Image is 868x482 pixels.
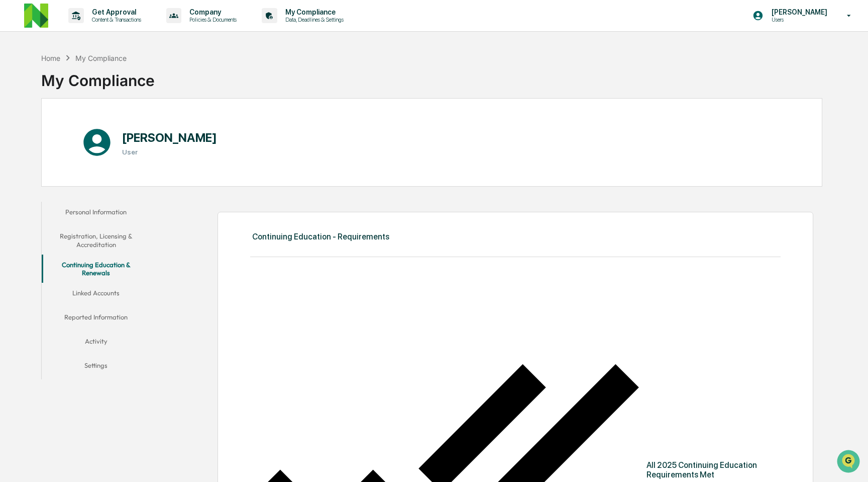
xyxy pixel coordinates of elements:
[10,128,18,136] div: 🖐️
[6,123,69,141] a: 🖐️Preclearance
[73,128,81,136] div: 🗄️
[100,171,122,178] span: Pylon
[646,460,780,479] div: All 2025 Continuing Education Requirements Met
[34,77,165,87] div: Start new chat
[34,87,127,95] div: We're available if you need us!
[42,355,151,379] button: Settings
[41,54,60,62] div: Home
[42,331,151,355] button: Activity
[252,232,389,242] div: Continuing Education - Requirements
[277,16,349,23] p: Data, Deadlines & Settings
[42,202,151,379] div: secondary tabs example
[122,148,217,156] h3: User
[41,63,155,90] div: My Compliance
[277,8,349,16] p: My Compliance
[6,142,67,160] a: 🔎Data Lookup
[764,8,832,16] p: [PERSON_NAME]
[42,283,151,307] button: Linked Accounts
[764,16,832,23] p: Users
[42,255,151,283] button: Continuing Education & Renewals
[20,146,63,156] span: Data Lookup
[83,127,125,137] span: Attestations
[84,16,146,23] p: Content & Transactions
[122,130,217,145] h1: [PERSON_NAME]
[24,4,48,28] img: logo
[20,127,65,137] span: Preclearance
[10,21,183,37] p: How can we help?
[42,226,151,255] button: Registration, Licensing & Accreditation
[42,202,151,226] button: Personal Information
[836,449,863,476] iframe: Open customer support
[84,8,146,16] p: Get Approval
[69,123,129,141] a: 🗄️Attestations
[71,170,122,178] a: Powered byPylon
[181,16,242,23] p: Policies & Documents
[75,54,127,62] div: My Compliance
[181,8,242,16] p: Company
[42,307,151,331] button: Reported Information
[10,147,18,155] div: 🔎
[171,80,183,92] button: Start new chat
[10,77,28,95] img: 1746055101610-c473b297-6a78-478c-a979-82029cc54cd1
